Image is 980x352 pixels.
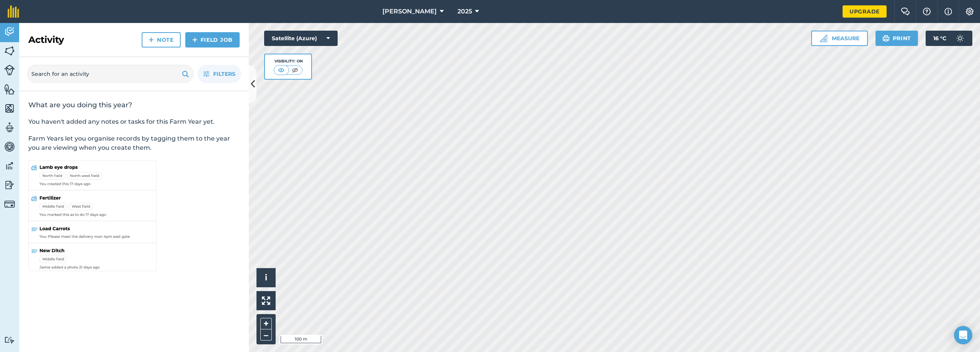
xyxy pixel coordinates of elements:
img: Ruler icon [820,34,827,42]
p: Farm Years let you organise records by tagging them to the year you are viewing when you create t... [28,134,240,152]
img: svg+xml;base64,PD94bWwgdmVyc2lvbj0iMS4wIiBlbmNvZGluZz0idXRmLTgiPz4KPCEtLSBHZW5lcmF0b3I6IEFkb2JlIE... [4,141,15,152]
span: i [265,273,267,282]
p: You haven't added any notes or tasks for this Farm Year yet. [28,117,240,126]
button: Filters [198,65,241,83]
img: svg+xml;base64,PD94bWwgdmVyc2lvbj0iMS4wIiBlbmNvZGluZz0idXRmLTgiPz4KPCEtLSBHZW5lcmF0b3I6IEFkb2JlIE... [4,26,15,38]
span: 2025 [457,7,472,16]
button: Satellite (Azure) [264,31,338,46]
img: Four arrows, one pointing top left, one top right, one bottom right and the last bottom left [262,296,270,305]
img: svg+xml;base64,PD94bWwgdmVyc2lvbj0iMS4wIiBlbmNvZGluZz0idXRmLTgiPz4KPCEtLSBHZW5lcmF0b3I6IEFkb2JlIE... [4,336,15,344]
a: Upgrade [843,5,887,18]
img: svg+xml;base64,PHN2ZyB4bWxucz0iaHR0cDovL3d3dy53My5vcmcvMjAwMC9zdmciIHdpZHRoPSIxNCIgaGVpZ2h0PSIyNC... [149,35,154,44]
button: Print [875,31,918,46]
img: svg+xml;base64,PD94bWwgdmVyc2lvbj0iMS4wIiBlbmNvZGluZz0idXRmLTgiPz4KPCEtLSBHZW5lcmF0b3I6IEFkb2JlIE... [4,199,15,210]
img: A question mark icon [922,8,931,15]
img: Two speech bubbles overlapping with the left bubble in the forefront [901,8,910,15]
button: Measure [811,31,868,46]
button: i [256,268,276,287]
img: svg+xml;base64,PHN2ZyB4bWxucz0iaHR0cDovL3d3dy53My5vcmcvMjAwMC9zdmciIHdpZHRoPSIxOSIgaGVpZ2h0PSIyNC... [182,69,189,79]
img: A cog icon [965,8,974,15]
a: Field Job [185,32,240,47]
img: svg+xml;base64,PD94bWwgdmVyc2lvbj0iMS4wIiBlbmNvZGluZz0idXRmLTgiPz4KPCEtLSBHZW5lcmF0b3I6IEFkb2JlIE... [4,179,15,191]
img: svg+xml;base64,PHN2ZyB4bWxucz0iaHR0cDovL3d3dy53My5vcmcvMjAwMC9zdmciIHdpZHRoPSIxNyIgaGVpZ2h0PSIxNy... [944,7,952,16]
img: svg+xml;base64,PD94bWwgdmVyc2lvbj0iMS4wIiBlbmNvZGluZz0idXRmLTgiPz4KPCEtLSBHZW5lcmF0b3I6IEFkb2JlIE... [4,65,15,75]
button: + [260,318,272,329]
img: svg+xml;base64,PHN2ZyB4bWxucz0iaHR0cDovL3d3dy53My5vcmcvMjAwMC9zdmciIHdpZHRoPSIxOSIgaGVpZ2h0PSIyNC... [882,34,890,43]
img: svg+xml;base64,PHN2ZyB4bWxucz0iaHR0cDovL3d3dy53My5vcmcvMjAwMC9zdmciIHdpZHRoPSI1MCIgaGVpZ2h0PSI0MC... [276,66,286,74]
input: Search for an activity [27,65,194,83]
div: Visibility: On [274,58,303,64]
img: svg+xml;base64,PHN2ZyB4bWxucz0iaHR0cDovL3d3dy53My5vcmcvMjAwMC9zdmciIHdpZHRoPSIxNCIgaGVpZ2h0PSIyNC... [192,35,198,44]
img: svg+xml;base64,PD94bWwgdmVyc2lvbj0iMS4wIiBlbmNvZGluZz0idXRmLTgiPz4KPCEtLSBHZW5lcmF0b3I6IEFkb2JlIE... [4,122,15,133]
div: Open Intercom Messenger [954,326,972,344]
h2: Activity [28,34,64,46]
img: svg+xml;base64,PD94bWwgdmVyc2lvbj0iMS4wIiBlbmNvZGluZz0idXRmLTgiPz4KPCEtLSBHZW5lcmF0b3I6IEFkb2JlIE... [952,31,968,46]
img: svg+xml;base64,PHN2ZyB4bWxucz0iaHR0cDovL3d3dy53My5vcmcvMjAwMC9zdmciIHdpZHRoPSI1MCIgaGVpZ2h0PSI0MC... [290,66,300,74]
img: fieldmargin Logo [8,5,19,18]
img: svg+xml;base64,PHN2ZyB4bWxucz0iaHR0cDovL3d3dy53My5vcmcvMjAwMC9zdmciIHdpZHRoPSI1NiIgaGVpZ2h0PSI2MC... [4,103,15,114]
h2: What are you doing this year? [28,100,240,110]
button: 16 °C [926,31,972,46]
span: [PERSON_NAME] [382,7,437,16]
button: – [260,329,272,341]
span: Filters [213,70,235,78]
img: svg+xml;base64,PHN2ZyB4bWxucz0iaHR0cDovL3d3dy53My5vcmcvMjAwMC9zdmciIHdpZHRoPSI1NiIgaGVpZ2h0PSI2MC... [4,83,15,95]
span: 16 ° C [933,31,946,46]
img: svg+xml;base64,PD94bWwgdmVyc2lvbj0iMS4wIiBlbmNvZGluZz0idXRmLTgiPz4KPCEtLSBHZW5lcmF0b3I6IEFkb2JlIE... [4,160,15,172]
a: Note [142,32,181,47]
img: svg+xml;base64,PHN2ZyB4bWxucz0iaHR0cDovL3d3dy53My5vcmcvMjAwMC9zdmciIHdpZHRoPSI1NiIgaGVpZ2h0PSI2MC... [4,45,15,57]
